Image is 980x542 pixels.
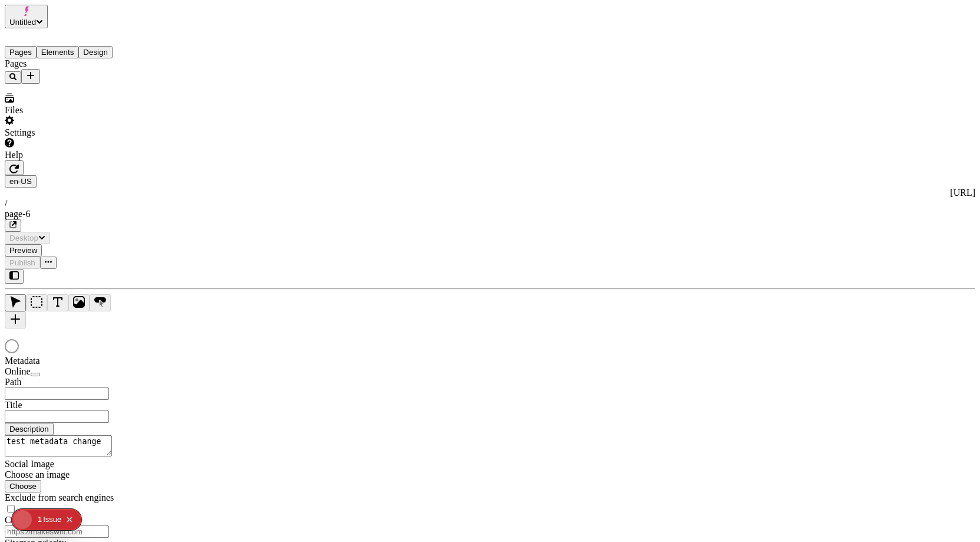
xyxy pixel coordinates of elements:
button: Description [5,423,54,435]
button: Elements [37,46,79,58]
button: Button [90,294,111,311]
div: Settings [5,127,146,138]
div: page-6 [5,209,975,219]
input: https://makeswift.com [5,525,109,538]
div: Pages [5,58,146,69]
span: Desktop [9,234,38,242]
button: Publish [5,257,40,269]
button: Pages [5,46,37,58]
span: Exclude from search engines [5,492,114,502]
div: Help [5,150,146,160]
span: Preview [9,246,37,255]
button: Desktop [5,232,50,244]
button: Text [47,294,68,311]
div: Metadata [5,356,146,366]
div: / [5,198,975,209]
textarea: test metadata change [5,435,112,456]
span: Social Image [5,459,54,469]
div: Choose an image [5,469,146,480]
div: Files [5,105,146,116]
div: [URL] [5,188,975,198]
button: Add new [21,69,40,84]
span: en-US [9,177,32,186]
button: Preview [5,244,42,257]
span: Title [5,400,22,410]
button: Box [26,294,47,311]
span: Publish [9,258,35,267]
button: Image [68,294,90,311]
button: Untitled [5,5,48,28]
span: Choose [9,482,37,491]
button: Design [78,46,113,58]
span: Canonical URL [5,515,64,525]
span: Untitled [9,18,36,27]
button: Choose [5,480,41,492]
button: Open locale picker [5,175,37,188]
span: Path [5,377,21,387]
span: Online [5,366,31,376]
